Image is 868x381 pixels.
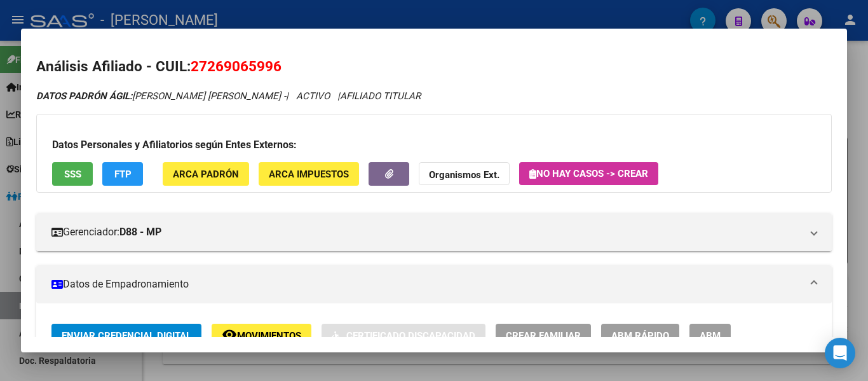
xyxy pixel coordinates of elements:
[163,162,249,186] button: ARCA Padrón
[36,90,132,102] strong: DATOS PADRÓN ÁGIL:
[52,137,816,153] h3: Datos Personales y Afiliatorios según Entes Externos:
[52,162,93,186] button: SSS
[102,162,143,186] button: FTP
[825,338,855,368] div: Open Intercom Messenger
[419,162,510,186] button: Organismos Ext.
[191,58,281,74] span: 27269065996
[259,162,359,186] button: ARCA Impuestos
[51,324,201,347] button: Enviar Credencial Digital
[222,327,237,342] mat-icon: remove_red_eye
[36,90,286,102] span: [PERSON_NAME] [PERSON_NAME] -
[496,324,591,347] button: Crear Familiar
[237,330,301,342] span: Movimientos
[611,330,669,342] span: ABM Rápido
[36,213,832,251] mat-expansion-panel-header: Gerenciador:D88 - MP
[36,265,832,303] mat-expansion-panel-header: Datos de Empadronamiento
[346,330,475,342] span: Certificado Discapacidad
[62,330,191,342] span: Enviar Credencial Digital
[519,162,658,185] button: No hay casos -> Crear
[529,168,648,179] span: No hay casos -> Crear
[114,169,132,180] span: FTP
[689,324,731,347] button: ABM
[64,169,81,180] span: SSS
[51,277,801,292] mat-panel-title: Datos de Empadronamiento
[322,324,485,347] button: Certificado Discapacidad
[700,330,721,342] span: ABM
[119,225,161,240] strong: D88 - MP
[601,324,679,347] button: ABM Rápido
[340,90,421,102] span: AFILIADO TITULAR
[36,56,832,78] h2: Análisis Afiliado - CUIL:
[429,169,499,181] strong: Organismos Ext.
[269,169,349,180] span: ARCA Impuestos
[506,330,581,342] span: Crear Familiar
[36,90,421,102] i: | ACTIVO |
[173,169,239,180] span: ARCA Padrón
[51,225,801,240] mat-panel-title: Gerenciador:
[212,324,311,347] button: Movimientos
